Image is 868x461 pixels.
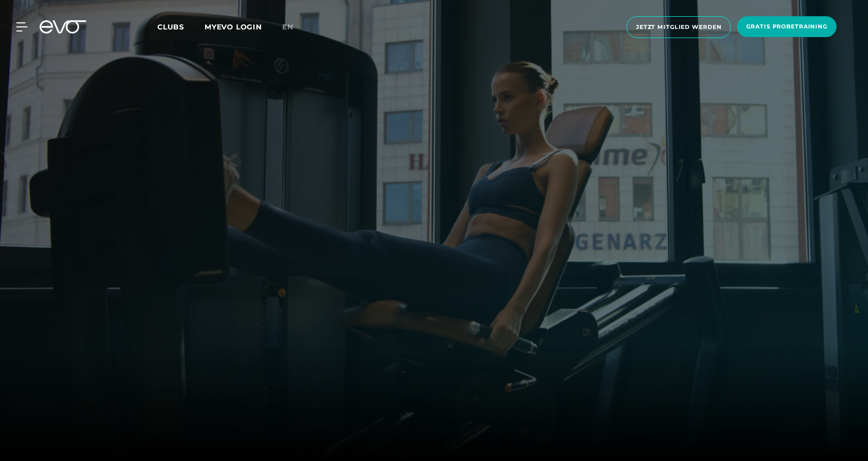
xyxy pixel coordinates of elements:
[282,21,306,33] a: en
[157,22,184,31] span: Clubs
[623,16,734,38] a: Jetzt Mitglied werden
[205,22,262,31] a: MYEVO LOGIN
[282,22,293,31] span: en
[157,22,205,31] a: Clubs
[636,23,721,31] span: Jetzt Mitglied werden
[746,22,827,31] span: Gratis Probetraining
[734,16,840,38] a: Gratis Probetraining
